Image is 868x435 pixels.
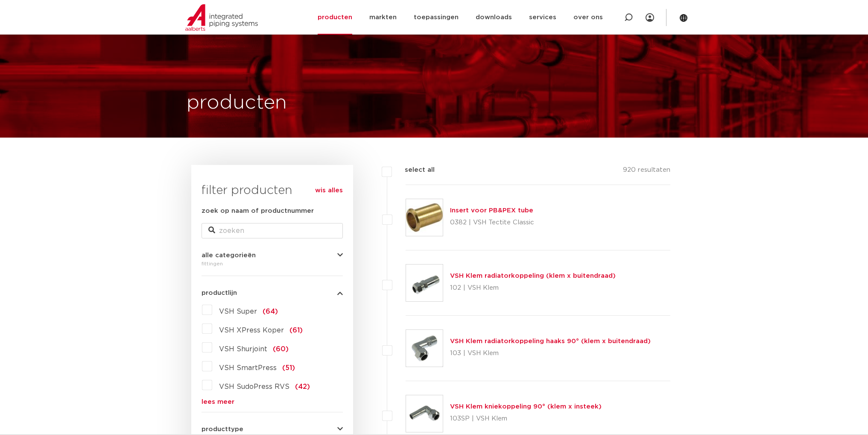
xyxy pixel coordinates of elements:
label: zoek op naam of productnummer [202,206,314,216]
img: Thumbnail for VSH Klem radiatorkoppeling (klem x buitendraad) [406,265,443,301]
span: (42) [295,383,310,390]
span: VSH XPress Koper [219,327,284,334]
a: VSH Klem radiatorkoppeling haaks 90° (klem x buitendraad) [450,338,651,344]
p: 102 | VSH Klem [450,281,616,295]
span: VSH SudoPress RVS [219,383,289,390]
p: 0382 | VSH Tectite Classic [450,216,534,229]
a: Insert voor PB&PEX tube [450,207,533,214]
input: zoeken [202,223,343,238]
h1: producten [187,89,287,117]
span: VSH Shurjoint [219,346,267,353]
p: 103 | VSH Klem [450,347,651,360]
button: alle categorieën [202,252,343,259]
p: 920 resultaten [623,165,670,178]
a: wis alles [315,185,343,196]
p: 103SP | VSH Klem [450,412,602,426]
span: alle categorieën [202,252,256,259]
img: Thumbnail for VSH Klem radiatorkoppeling haaks 90° (klem x buitendraad) [406,330,443,367]
label: select all [392,165,435,175]
a: VSH Klem radiatorkoppeling (klem x buitendraad) [450,273,616,279]
span: VSH SmartPress [219,364,277,371]
span: (60) [273,346,289,353]
span: productlijn [202,290,237,296]
span: producttype [202,426,243,432]
span: (61) [289,327,303,334]
button: producttype [202,426,343,432]
img: Thumbnail for VSH Klem kniekoppeling 90° (klem x insteek) [406,395,443,432]
div: fittingen [202,259,343,269]
a: VSH Klem kniekoppeling 90° (klem x insteek) [450,403,602,410]
a: lees meer [202,399,343,405]
img: Thumbnail for Insert voor PB&PEX tube [406,199,443,236]
span: VSH Super [219,308,257,315]
span: (64) [263,308,278,315]
button: productlijn [202,290,343,296]
span: (51) [282,364,295,371]
h3: filter producten [202,182,343,199]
